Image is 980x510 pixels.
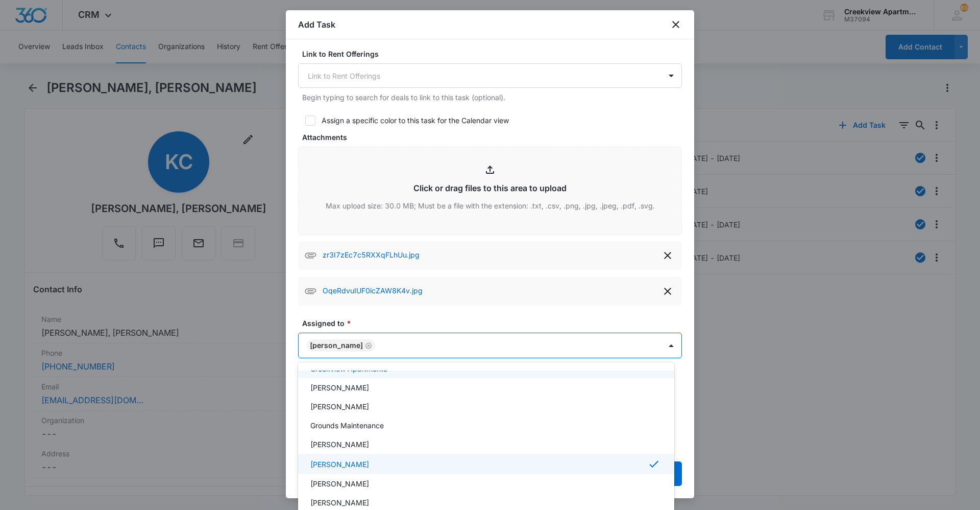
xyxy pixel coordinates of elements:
[310,478,369,489] p: [PERSON_NAME]
[310,401,369,412] p: [PERSON_NAME]
[310,420,384,431] p: Grounds Maintenance
[310,459,369,470] p: [PERSON_NAME]
[310,439,369,450] p: [PERSON_NAME]
[310,382,369,393] p: [PERSON_NAME]
[310,497,369,508] p: [PERSON_NAME]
